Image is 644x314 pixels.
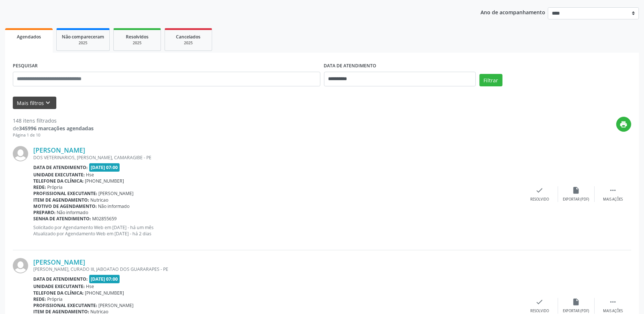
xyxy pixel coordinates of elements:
[98,203,130,209] span: Não informado
[62,34,104,40] span: Não compareceram
[563,197,590,202] div: Exportar (PDF)
[13,117,94,124] div: 148 itens filtrados
[33,203,97,209] b: Motivo de agendamento:
[119,40,155,46] div: 2025
[126,34,148,40] span: Resolvidos
[33,290,84,296] b: Telefone da clínica:
[13,97,56,109] button: Mais filtroskeyboard_arrow_down
[536,298,544,306] i: check
[48,296,63,302] span: Própria
[176,34,201,40] span: Cancelados
[603,309,623,314] div: Mais ações
[572,298,580,306] i: insert_drive_file
[33,224,521,237] p: Solicitado por Agendamento Web em [DATE] - há um mês Atualizado por Agendamento Web em [DATE] - h...
[609,186,617,194] i: 
[44,99,52,107] i: keyboard_arrow_down
[33,190,97,197] b: Profissional executante:
[33,154,521,161] div: DOS VETERINARIOS, [PERSON_NAME], CAMARAGIBE - PE
[33,276,88,282] b: Data de atendimento:
[13,146,28,161] img: img
[86,172,94,178] span: Hse
[33,209,56,216] b: Preparo:
[99,302,134,309] span: [PERSON_NAME]
[324,60,377,72] label: DATA DE ATENDIMENTO
[481,7,545,16] p: Ano de acompanhamento
[57,209,88,216] span: Não informado
[13,60,38,72] label: PESQUISAR
[85,178,124,184] span: [PHONE_NUMBER]
[479,74,502,86] button: Filtrar
[620,120,628,128] i: print
[572,186,580,194] i: insert_drive_file
[33,258,85,266] a: [PERSON_NAME]
[85,290,124,296] span: [PHONE_NUMBER]
[616,117,631,132] button: print
[33,178,84,184] b: Telefone da clínica:
[91,197,109,203] span: Nutricao
[33,172,85,178] b: Unidade executante:
[93,216,117,222] span: M02855659
[536,186,544,194] i: check
[89,275,120,283] span: [DATE] 07:00
[99,190,134,197] span: [PERSON_NAME]
[33,302,97,309] b: Profissional executante:
[530,197,549,202] div: Resolvido
[603,197,623,202] div: Mais ações
[33,216,91,222] b: Senha de atendimento:
[13,258,28,273] img: img
[86,283,94,289] span: Hse
[19,125,94,132] strong: 345996 marcações agendadas
[530,309,549,314] div: Resolvido
[33,283,85,289] b: Unidade executante:
[33,197,89,203] b: Item de agendamento:
[33,164,88,171] b: Data de atendimento:
[62,40,104,46] div: 2025
[33,146,85,154] a: [PERSON_NAME]
[33,266,521,272] div: [PERSON_NAME], CURADO III, JABOATAO DOS GUARARAPES - PE
[33,184,46,190] b: Rede:
[13,124,94,132] div: de
[170,40,207,46] div: 2025
[13,132,94,138] div: Página 1 de 10
[609,298,617,306] i: 
[17,34,41,40] span: Agendados
[48,184,63,190] span: Própria
[563,309,590,314] div: Exportar (PDF)
[89,163,120,172] span: [DATE] 07:00
[33,296,46,302] b: Rede:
